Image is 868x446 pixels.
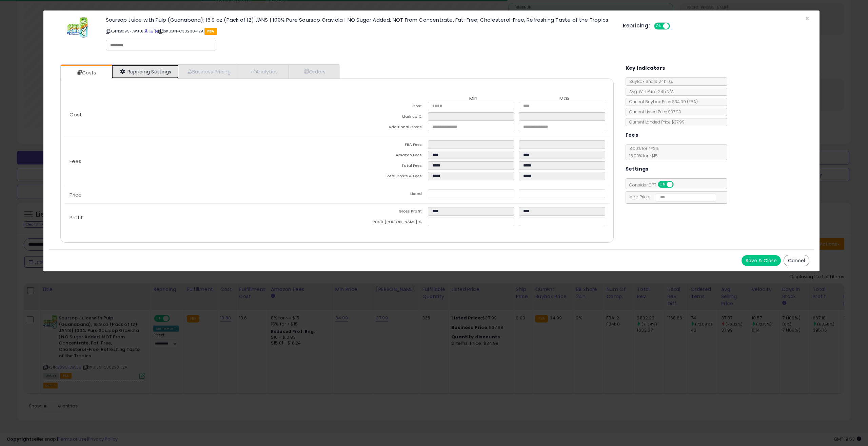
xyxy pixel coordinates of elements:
[337,207,428,218] td: Gross Profit
[626,182,683,188] span: Consider CPT:
[337,218,428,228] td: Profit [PERSON_NAME] %
[658,182,667,187] span: ON
[179,65,238,79] a: Business Pricing
[337,112,428,123] td: Mark up %
[337,123,428,133] td: Additional Costs
[672,182,683,187] span: OFF
[106,26,613,37] p: ASIN: B095FLWJL8 | SKU: JN-C30230-12A
[289,65,339,79] a: Orders
[64,192,337,198] p: Price
[238,65,289,79] a: Analytics
[64,112,337,117] p: Cost
[337,189,428,200] td: Listed
[154,28,158,34] a: Your listing only
[669,23,680,29] span: OFF
[204,28,217,35] span: FBA
[805,14,809,23] span: ×
[519,96,610,102] th: Max
[687,99,698,105] span: ( FBA )
[626,109,681,115] span: Current Listed Price: $37.99
[106,17,613,22] h3: Soursop Juice with Pulp (Guanabana), 16.9 oz (Pack of 12) JANS | 100% Pure Soursop Graviola | NO ...
[67,17,87,38] img: 51Rj7ksT3vL._SL60_.jpg
[623,23,650,28] h5: Repricing:
[626,194,716,200] span: Map Price:
[337,102,428,112] td: Cost
[150,28,153,34] a: All offer listings
[61,66,111,80] a: Costs
[64,215,337,220] p: Profit
[626,64,665,72] h5: Key Indicators
[626,131,638,139] h5: Fees
[337,172,428,182] td: Total Costs & Fees
[784,255,809,266] button: Cancel
[626,79,673,84] span: BuyBox Share 24h: 0%
[672,99,698,105] span: $34.99
[626,119,685,125] span: Current Landed Price: $37.99
[626,89,674,94] span: Avg. Win Price 24h: N/A
[626,153,658,159] span: 15.00 % for > $15
[626,99,698,105] span: Current Buybox Price:
[112,65,179,79] a: Repricing Settings
[742,255,781,266] button: Save & Close
[337,140,428,151] td: FBA Fees
[655,23,663,29] span: ON
[428,96,519,102] th: Min
[64,159,337,164] p: Fees
[626,146,659,159] span: 8.00 % for <= $15
[337,161,428,172] td: Total Fees
[626,165,649,173] h5: Settings
[337,151,428,161] td: Amazon Fees
[144,28,148,34] a: BuyBox page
